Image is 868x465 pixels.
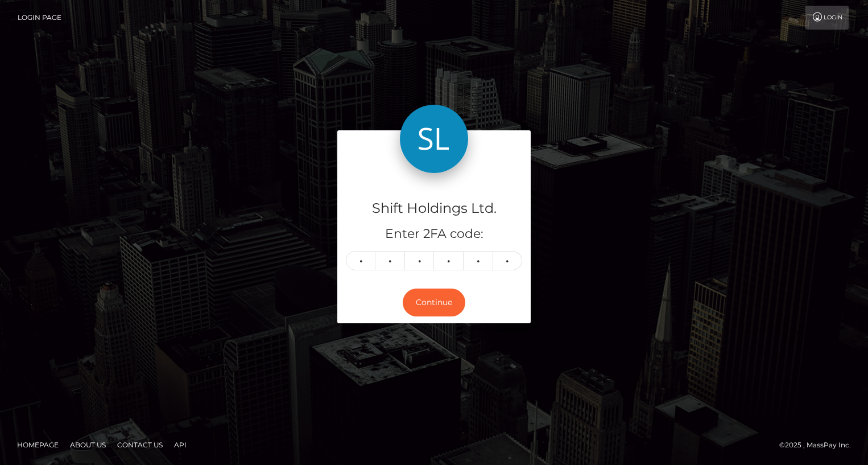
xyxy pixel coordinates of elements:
a: API [170,436,191,454]
button: Continue [403,289,465,316]
a: Contact Us [113,436,167,454]
a: About Us [65,436,110,454]
h4: Shift Holdings Ltd. [346,199,522,219]
h5: Enter 2FA code: [346,225,522,243]
img: Shift Holdings Ltd. [400,105,468,173]
a: Login [805,6,849,30]
div: © 2025 , MassPay Inc. [779,439,859,451]
a: Homepage [13,436,63,454]
a: Login Page [18,6,61,30]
